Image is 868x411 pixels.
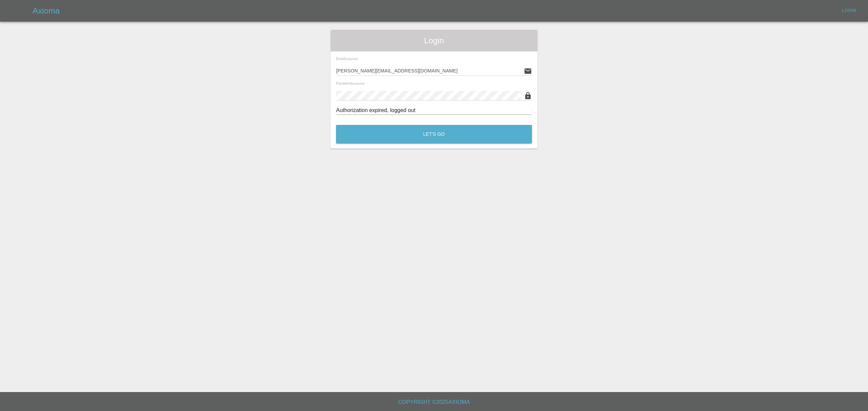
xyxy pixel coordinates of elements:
[336,81,364,85] span: Password
[33,5,60,16] h5: Axioma
[5,397,863,407] h6: Copyright © 2025 Axioma
[336,106,532,114] div: Authorization expired, logged out
[336,125,532,144] button: Let's Go
[838,5,860,16] a: Login
[336,57,358,61] span: Email
[336,35,532,46] span: Login
[352,82,364,85] small: (required)
[345,58,358,61] small: (required)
